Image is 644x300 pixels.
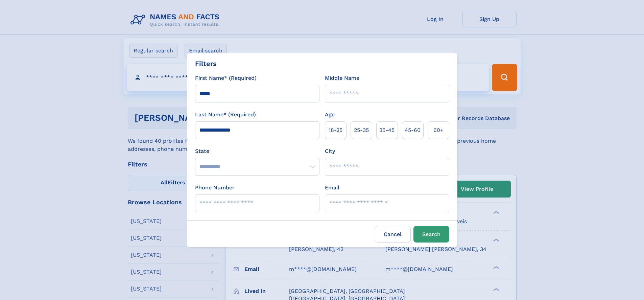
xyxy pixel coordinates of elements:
label: Middle Name [325,74,359,82]
label: Email [325,184,339,192]
span: 18‑25 [329,126,342,134]
label: Last Name* (Required) [195,111,256,119]
label: First Name* (Required) [195,74,257,82]
label: Phone Number [195,184,235,192]
div: Filters [195,59,217,69]
label: Cancel [375,226,411,243]
span: 25‑35 [354,126,369,134]
span: 60+ [433,126,444,134]
span: 45‑60 [405,126,421,134]
button: Search [413,226,449,243]
label: State [195,147,319,155]
span: 35‑45 [379,126,395,134]
label: Age [325,111,335,119]
label: City [325,147,335,155]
